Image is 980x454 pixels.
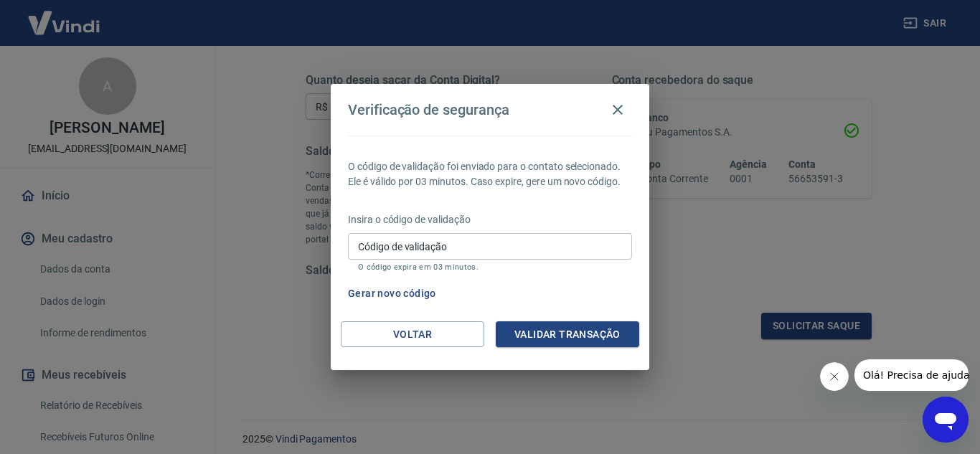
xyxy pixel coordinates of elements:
[348,159,632,189] p: O código de validação foi enviado para o contato selecionado. Ele é válido por 03 minutos. Caso e...
[342,280,442,307] button: Gerar novo código
[820,362,849,391] iframe: Fechar mensagem
[348,101,509,118] h4: Verificação de segurança
[854,359,969,391] iframe: Mensagem da empresa
[9,10,121,22] span: Olá! Precisa de ajuda?
[341,321,484,348] button: Voltar
[348,212,632,227] p: Insira o código de validação
[923,397,969,443] iframe: Botão para abrir a janela de mensagens
[496,321,639,348] button: Validar transação
[358,263,622,272] p: O código expira em 03 minutos.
